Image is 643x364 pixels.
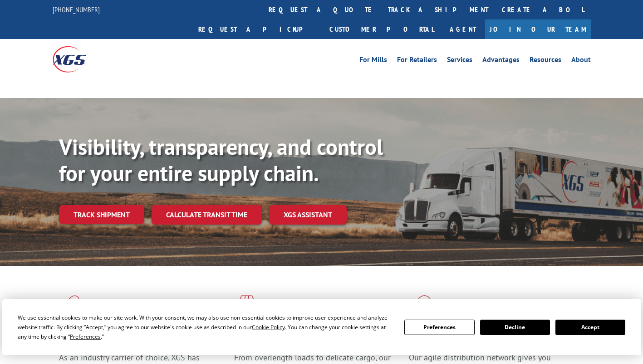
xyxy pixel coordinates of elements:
[447,56,472,66] a: Services
[234,295,255,319] img: xgs-icon-focused-on-flooring-red
[571,56,591,66] a: About
[18,313,393,341] div: We use essential cookies to make our site work. With your consent, we may also use non-essential ...
[53,5,100,14] a: [PHONE_NUMBER]
[404,320,474,335] button: Preferences
[269,205,347,225] a: XGS ASSISTANT
[480,320,550,335] button: Decline
[59,205,144,224] a: Track shipment
[252,323,285,331] span: Cookie Policy
[555,320,625,335] button: Accept
[530,56,561,66] a: Resources
[152,205,262,225] a: Calculate transit time
[397,56,437,66] a: For Retailers
[323,19,441,39] a: Customer Portal
[59,133,383,187] b: Visibility, transparency, and control for your entire supply chain.
[485,19,591,39] a: Join Our Team
[2,299,641,355] div: Cookie Consent Prompt
[59,295,87,319] img: xgs-icon-total-supply-chain-intelligence-red
[191,19,323,39] a: Request a pickup
[70,333,101,340] span: Preferences
[441,19,485,39] a: Agent
[482,56,520,66] a: Advantages
[359,56,387,66] a: For Mills
[409,295,440,319] img: xgs-icon-flagship-distribution-model-red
